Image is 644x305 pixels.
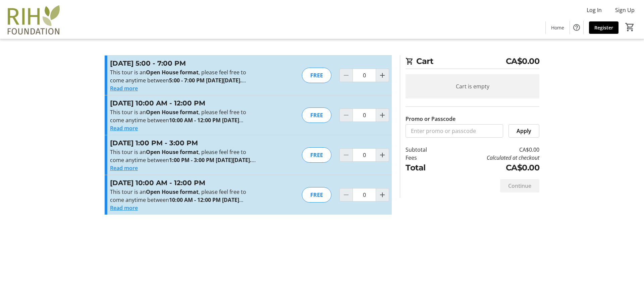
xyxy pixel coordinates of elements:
[353,69,376,82] input: Monday, August 18, 2025 - 5:00 - 7:00 PM Quantity
[110,178,257,188] h3: [DATE] 10:00 AM - 12:00 PM
[353,108,376,122] input: Tuesday, August 19, 2025 - 10:00 AM - 12:00 PM Quantity
[406,146,444,154] td: Subtotal
[169,156,256,164] strong: 1:00 PM - 3:00 PM [DATE][DATE].
[110,68,257,84] p: This tour is an , please feel free to come anytime between
[376,69,389,82] button: Increment by one
[302,68,331,83] div: FREE
[406,115,455,123] label: Promo or Passcode
[406,74,539,98] div: Cart is empty
[506,55,540,67] span: CA$0.00
[110,58,257,68] h3: [DATE] 5:00 - 7:00 PM
[110,117,243,132] strong: 10:00 AM - 12:00 PM [DATE][DATE].
[302,147,331,163] div: FREE
[594,24,613,31] span: Register
[615,6,635,14] span: Sign Up
[302,107,331,123] div: FREE
[444,146,539,154] td: CA$0.00
[110,148,257,164] p: This tour is an , please feel free to come anytime between
[110,188,257,204] p: This tour is an , please feel free to come anytime between
[376,149,389,161] button: Increment by one
[169,77,246,84] strong: 5:00 - 7:00 PM [DATE][DATE].
[624,21,636,33] button: Cart
[589,21,619,34] a: Register
[406,154,444,162] td: Fees
[551,24,564,31] span: Home
[587,6,602,14] span: Log In
[610,5,640,15] button: Sign Up
[508,124,539,138] button: Apply
[406,124,503,138] input: Enter promo or passcode
[444,162,539,174] td: CA$0.00
[546,21,570,34] a: Home
[146,188,199,196] strong: Open House format
[146,108,199,116] strong: Open House format
[110,124,138,132] button: Read more
[406,162,444,174] td: Total
[4,3,64,36] img: Royal Inland Hospital Foundation 's Logo
[146,148,199,156] strong: Open House format
[376,188,389,201] button: Increment by one
[353,188,376,202] input: Thursday, August 21, 2025 - 10:00 AM - 12:00 PM Quantity
[517,127,531,135] span: Apply
[444,154,539,162] td: Calculated at checkout
[110,164,138,172] button: Read more
[570,21,583,34] button: Help
[110,108,257,124] p: This tour is an , please feel free to come anytime between
[581,5,607,15] button: Log In
[406,55,539,69] h2: Cart
[376,109,389,122] button: Increment by one
[146,69,199,76] strong: Open House format
[302,187,331,203] div: FREE
[353,148,376,162] input: Tuesday, August 19, 2025 - 1:00 PM - 3:00 PM Quantity
[110,204,138,212] button: Read more
[110,98,257,108] h3: [DATE] 10:00 AM - 12:00 PM
[110,196,243,212] strong: 10:00 AM - 12:00 PM [DATE][DATE].
[110,138,257,148] h3: [DATE] 1:00 PM - 3:00 PM
[110,84,138,92] button: Read more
